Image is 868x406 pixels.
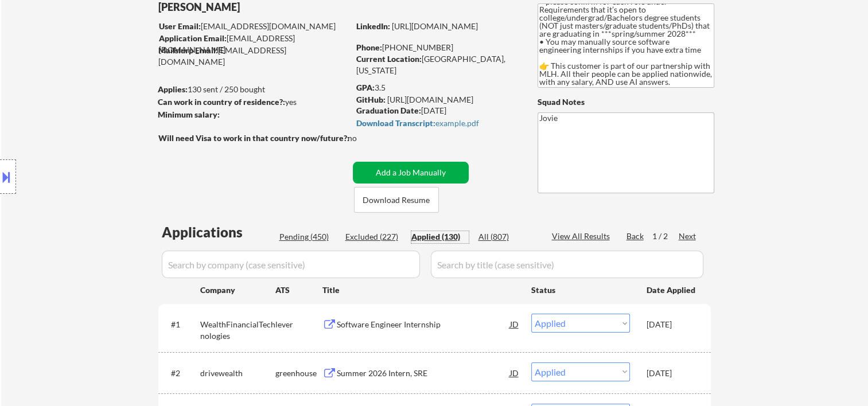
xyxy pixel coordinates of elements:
div: Squad Notes [538,96,714,108]
div: ATS [275,284,322,296]
div: [PHONE_NUMBER] [356,42,519,53]
div: example.pdf [356,119,516,127]
strong: GitHub: [356,95,386,104]
div: All (807) [478,231,536,243]
div: Applied (130) [411,231,469,243]
div: #1 [171,319,191,330]
div: drivewealth [200,368,275,379]
div: Status [531,279,630,300]
div: Pending (450) [279,231,337,243]
a: [URL][DOMAIN_NAME] [392,21,478,31]
div: Summer 2026 Intern, SRE [337,368,510,379]
strong: Mailslurp Email: [158,45,218,55]
strong: Phone: [356,42,382,52]
strong: Download Transcript: [356,118,435,128]
div: lever [275,319,322,330]
input: Search by title (case sensitive) [431,251,703,278]
div: [EMAIL_ADDRESS][DOMAIN_NAME] [158,45,349,67]
a: [URL][DOMAIN_NAME] [387,95,473,104]
button: Download Resume [354,187,439,213]
strong: Application Email: [159,33,227,43]
div: [EMAIL_ADDRESS][DOMAIN_NAME] [159,33,349,55]
div: View All Results [552,231,613,242]
div: Software Engineer Internship [337,319,510,330]
div: Company [200,284,275,296]
strong: GPA: [356,83,375,92]
strong: Can work in country of residence?: [158,97,285,107]
strong: Current Location: [356,54,422,64]
strong: Will need Visa to work in that country now/future?: [158,133,349,143]
div: no [348,132,380,144]
div: [DATE] [647,368,697,379]
div: [DATE] [356,105,519,116]
strong: LinkedIn: [356,21,390,31]
a: Download Transcript:example.pdf [356,119,516,130]
div: JD [509,314,520,334]
div: Back [626,231,645,242]
strong: Graduation Date: [356,106,421,115]
div: Applications [162,225,275,239]
div: Excluded (227) [345,231,403,243]
strong: User Email: [159,21,201,31]
div: greenhouse [275,368,322,379]
div: JD [509,362,520,383]
input: Search by company (case sensitive) [162,251,420,278]
div: WealthFinancialTechnologies [200,319,275,341]
div: #2 [171,368,191,379]
div: 3.5 [356,82,520,93]
div: 130 sent / 250 bought [158,84,349,95]
div: Next [679,231,697,242]
div: [GEOGRAPHIC_DATA], [US_STATE] [356,53,519,76]
div: Date Applied [647,284,697,296]
div: [EMAIL_ADDRESS][DOMAIN_NAME] [159,21,349,32]
div: 1 / 2 [652,231,679,242]
div: yes [158,96,345,108]
div: [DATE] [647,319,697,330]
button: Add a Job Manually [353,162,469,184]
div: Title [322,284,520,296]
